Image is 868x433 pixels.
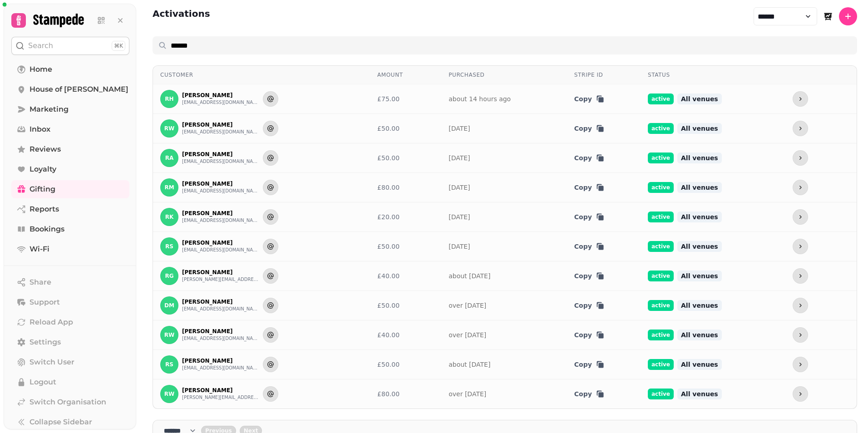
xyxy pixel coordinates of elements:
button: more [793,386,808,402]
button: more [793,327,808,343]
p: [PERSON_NAME] [182,269,259,276]
a: [DATE] [449,125,470,132]
span: Reload App [30,317,73,328]
button: Send to [263,357,278,372]
button: Copy [574,94,605,103]
span: active [648,330,674,340]
button: Copy [574,330,605,340]
button: Copy [574,212,605,221]
span: RS [165,361,173,368]
div: Stripe ID [574,71,633,79]
span: active [648,153,674,163]
a: [DATE] [449,213,470,221]
span: All venues [677,389,722,399]
button: Send to [263,268,278,284]
div: £40.00 [377,330,434,340]
span: active [648,359,674,370]
span: All venues [677,359,722,370]
button: Collapse Sidebar [11,413,129,431]
span: RM [164,184,174,191]
button: more [793,150,808,166]
button: [EMAIL_ADDRESS][DOMAIN_NAME] [182,158,259,165]
button: Send to [263,327,278,343]
button: Send to [263,121,278,136]
div: £75.00 [377,94,434,103]
button: Share [11,273,129,291]
a: about [DATE] [449,361,490,368]
button: Copy [574,301,605,310]
span: Home [30,64,52,75]
div: ⌘K [112,41,125,51]
button: more [793,298,808,313]
span: RK [165,214,174,220]
button: more [793,91,808,107]
span: RH [165,96,173,102]
a: over [DATE] [449,331,486,339]
span: All venues [677,330,722,340]
a: about 14 hours ago [449,95,511,103]
span: All venues [677,93,722,104]
div: £80.00 [377,183,434,192]
span: Bookings [30,224,64,235]
button: Copy [574,360,605,369]
p: [PERSON_NAME] [182,210,259,217]
div: £50.00 [377,153,434,162]
p: [PERSON_NAME] [182,239,259,246]
button: more [793,268,808,284]
span: active [648,241,674,252]
button: Send to [263,239,278,254]
span: Reviews [30,144,61,155]
span: All venues [677,300,722,311]
p: [PERSON_NAME] [182,328,259,335]
a: Wi-Fi [11,240,129,258]
span: Wi-Fi [30,244,49,255]
button: Send to [263,298,278,313]
div: £40.00 [377,271,434,280]
button: [EMAIL_ADDRESS][DOMAIN_NAME] [182,217,259,224]
span: RW [164,125,174,132]
div: Status [648,71,778,79]
span: active [648,123,674,134]
span: active [648,93,674,104]
button: Send to [263,386,278,402]
a: Gifting [11,180,129,198]
div: Amount [377,71,434,79]
span: RS [165,243,173,250]
button: Copy [574,389,605,399]
a: about [DATE] [449,272,490,280]
span: active [648,271,674,281]
span: All venues [677,153,722,163]
button: more [793,209,808,225]
button: Send to [263,180,278,195]
h2: Activations [153,7,210,25]
span: Logout [30,377,56,388]
span: All venues [677,212,722,222]
span: active [648,389,674,399]
button: Copy [574,153,605,162]
p: [PERSON_NAME] [182,180,259,187]
span: RW [164,332,174,338]
span: Marketing [30,104,69,115]
button: [PERSON_NAME][EMAIL_ADDRESS][DOMAIN_NAME] [182,276,259,283]
span: Share [30,277,51,288]
button: Send to [263,150,278,166]
div: £50.00 [377,242,434,251]
a: over [DATE] [449,390,486,398]
button: Reload App [11,313,129,331]
button: [EMAIL_ADDRESS][DOMAIN_NAME] [182,99,259,106]
button: more [793,180,808,195]
a: over [DATE] [449,302,486,309]
a: Settings [11,333,129,351]
span: RA [165,155,174,161]
span: active [648,212,674,222]
button: Switch User [11,353,129,371]
button: Copy [574,242,605,251]
span: Gifting [30,184,55,195]
p: [PERSON_NAME] [182,387,259,394]
span: Loyalty [30,164,56,175]
p: [PERSON_NAME] [182,92,259,99]
span: Settings [30,337,61,348]
button: Send to [263,91,278,107]
button: [EMAIL_ADDRESS][DOMAIN_NAME] [182,187,259,195]
button: [EMAIL_ADDRESS][DOMAIN_NAME] [182,364,259,372]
